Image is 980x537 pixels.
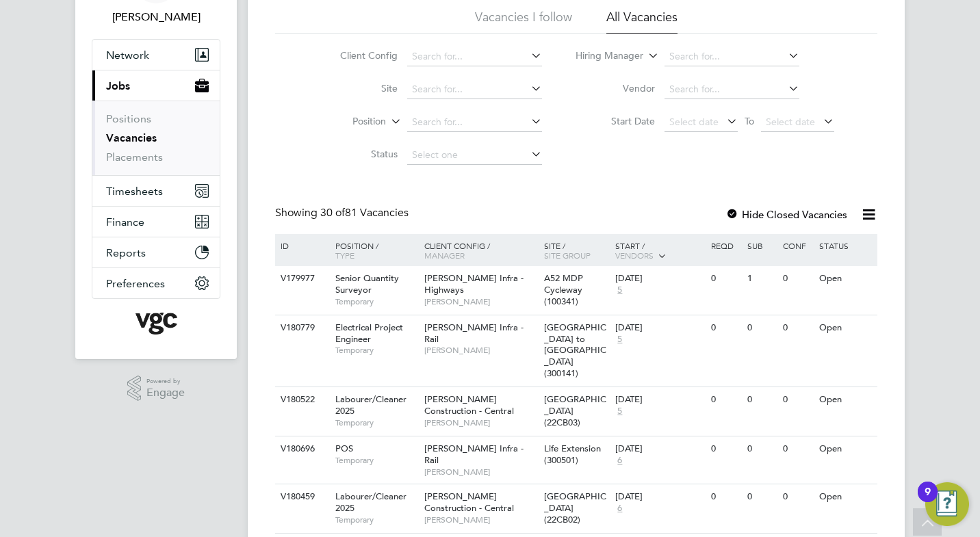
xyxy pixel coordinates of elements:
[925,492,931,510] div: 9
[615,406,624,417] span: 5
[424,443,524,466] span: [PERSON_NAME] Infra - Rail
[319,49,398,62] label: Client Config
[407,47,542,66] input: Search for...
[106,49,149,62] span: Network
[816,266,875,291] div: Open
[335,443,353,454] span: POS
[319,82,398,94] label: Site
[576,115,655,127] label: Start Date
[277,315,325,341] div: V180779
[277,266,325,291] div: V179977
[544,443,601,466] span: Life Extension (300501)
[779,436,815,462] div: 0
[816,387,875,412] div: Open
[92,9,220,25] span: Donatas Jausicas
[424,467,537,477] span: [PERSON_NAME]
[665,80,799,99] input: Search for...
[708,436,743,462] div: 0
[615,455,624,467] span: 6
[544,272,583,307] span: A52 MDP Cycleway (100341)
[92,70,220,101] button: Jobs
[335,417,417,428] span: Temporary
[424,417,537,428] span: [PERSON_NAME]
[320,206,345,220] span: 30 of
[424,322,524,345] span: [PERSON_NAME] Infra - Rail
[615,443,704,455] div: [DATE]
[136,313,177,335] img: vgcgroup-logo-retina.png
[407,80,542,99] input: Search for...
[779,387,815,412] div: 0
[335,272,399,296] span: Senior Quantity Surveyor
[665,47,799,66] input: Search for...
[475,9,572,34] li: Vacancies I follow
[424,490,514,514] span: [PERSON_NAME] Construction - Central
[816,234,875,257] div: Status
[424,272,524,296] span: [PERSON_NAME] Infra - Highways
[92,237,220,267] button: Reports
[277,234,325,257] div: ID
[615,491,704,503] div: [DATE]
[424,345,537,356] span: [PERSON_NAME]
[424,296,537,307] span: [PERSON_NAME]
[779,234,815,257] div: Conf
[92,268,220,298] button: Preferences
[335,490,407,514] span: Labourer/Cleaner 2025
[740,112,758,130] span: To
[335,514,417,525] span: Temporary
[424,393,514,417] span: [PERSON_NAME] Construction - Central
[106,150,163,163] a: Placements
[424,250,465,261] span: Manager
[708,266,743,291] div: 0
[106,185,163,198] span: Timesheets
[421,234,541,267] div: Client Config /
[277,387,325,412] div: V180522
[106,112,151,125] a: Positions
[146,387,185,399] span: Engage
[275,206,411,220] div: Showing
[615,322,704,334] div: [DATE]
[816,315,875,341] div: Open
[708,387,743,412] div: 0
[744,436,779,462] div: 0
[92,40,220,70] button: Network
[277,484,325,510] div: V180459
[612,234,708,268] div: Start /
[725,208,847,221] label: Hide Closed Vacancies
[335,296,417,307] span: Temporary
[335,455,417,466] span: Temporary
[606,9,678,34] li: All Vacancies
[615,503,624,514] span: 6
[335,250,354,261] span: Type
[708,234,743,257] div: Reqd
[615,394,704,406] div: [DATE]
[92,207,220,237] button: Finance
[615,334,624,345] span: 5
[544,322,606,380] span: [GEOGRAPHIC_DATA] to [GEOGRAPHIC_DATA] (300141)
[106,131,157,144] a: Vacancies
[307,115,386,129] label: Position
[576,82,655,94] label: Vendor
[779,315,815,341] div: 0
[744,387,779,412] div: 0
[544,490,606,525] span: [GEOGRAPHIC_DATA] (22CB02)
[708,315,743,341] div: 0
[424,514,537,525] span: [PERSON_NAME]
[106,277,165,290] span: Preferences
[816,436,875,462] div: Open
[277,436,325,462] div: V180696
[544,250,591,261] span: Site Group
[335,393,407,417] span: Labourer/Cleaner 2025
[319,148,398,160] label: Status
[779,484,815,510] div: 0
[541,234,612,267] div: Site /
[744,234,779,257] div: Sub
[669,116,719,128] span: Select date
[766,116,815,128] span: Select date
[744,484,779,510] div: 0
[335,322,403,345] span: Electrical Project Engineer
[407,146,542,165] input: Select one
[615,250,654,261] span: Vendors
[816,484,875,510] div: Open
[708,484,743,510] div: 0
[615,273,704,285] div: [DATE]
